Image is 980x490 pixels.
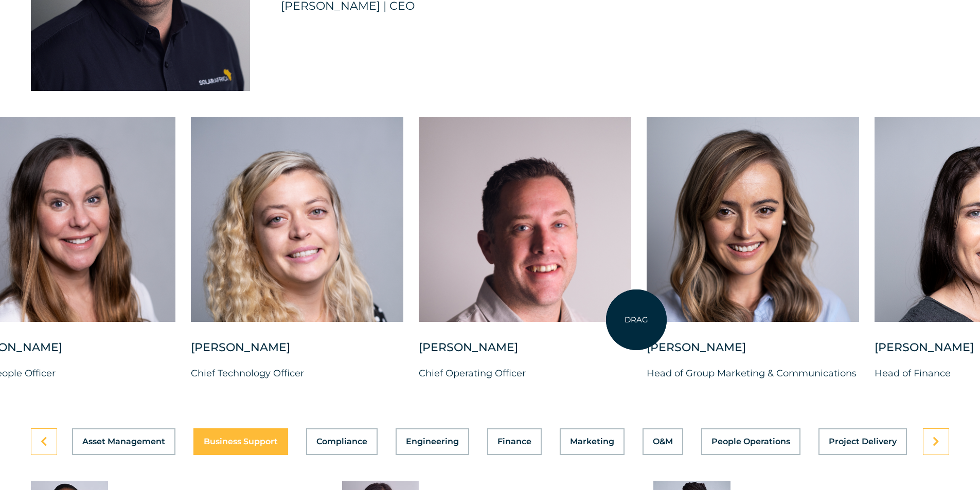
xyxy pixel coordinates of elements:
[829,438,897,446] span: Project Delivery
[570,438,614,446] span: Marketing
[497,438,531,446] span: Finance
[316,438,367,446] span: Compliance
[204,438,278,446] span: Business Support
[653,438,673,446] span: O&M
[82,438,165,446] span: Asset Management
[406,438,459,446] span: Engineering
[647,340,859,366] div: [PERSON_NAME]
[711,438,790,446] span: People Operations
[419,366,631,381] p: Chief Operating Officer
[191,366,403,381] p: Chief Technology Officer
[419,340,631,366] div: [PERSON_NAME]
[647,366,859,381] p: Head of Group Marketing & Communications
[191,340,403,366] div: [PERSON_NAME]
